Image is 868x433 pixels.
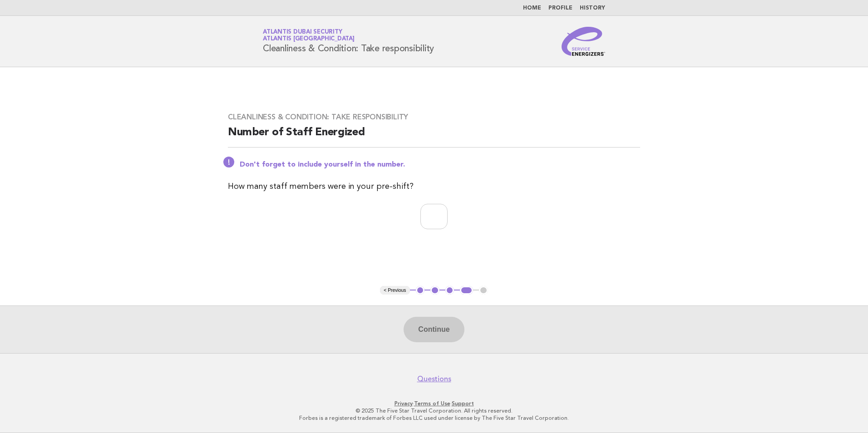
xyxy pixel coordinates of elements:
a: Support [452,400,474,407]
h3: Cleanliness & Condition: Take responsibility [228,113,640,122]
span: Atlantis [GEOGRAPHIC_DATA] [263,36,355,42]
a: History [580,5,605,11]
button: < Previous [380,286,409,295]
a: Atlantis Dubai SecurityAtlantis [GEOGRAPHIC_DATA] [263,29,355,42]
a: Terms of Use [414,400,450,407]
a: Privacy [395,400,413,407]
p: How many staff members were in your pre-shift? [228,180,640,193]
a: Profile [548,5,572,11]
a: Questions [417,374,451,384]
a: Home [523,5,541,11]
button: 3 [445,286,454,295]
button: 1 [416,286,425,295]
h2: Number of Staff Energized [228,125,640,148]
p: © 2025 The Five Star Travel Corporation. All rights reserved. [156,407,712,414]
h1: Cleanliness & Condition: Take responsibility [263,30,434,53]
p: · · [156,400,712,407]
p: Don't forget to include yourself in the number. [240,160,640,169]
p: Forbes is a registered trademark of Forbes LLC used under license by The Five Star Travel Corpora... [156,414,712,422]
img: Service Energizers [562,27,605,56]
button: 4 [460,286,473,295]
button: 2 [430,286,439,295]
